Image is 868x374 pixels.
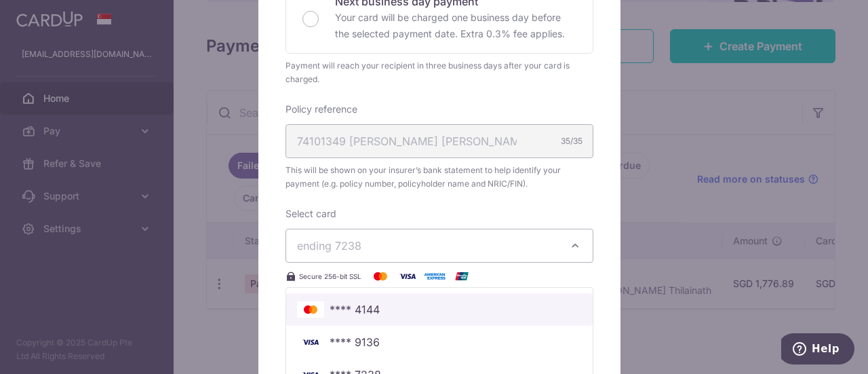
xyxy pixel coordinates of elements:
[285,102,357,116] label: Policy reference
[448,268,475,284] img: UnionPay
[421,268,448,284] img: American Express
[335,10,576,42] p: Your card will be charged one business day before the selected payment date. Extra 0.3% fee applies.
[285,59,593,86] div: Payment will reach your recipient in three business days after your card is charged.
[299,271,361,282] span: Secure 256-bit SSL
[297,239,361,253] span: ending 7238
[394,268,421,284] img: Visa
[297,301,324,318] img: Bank Card
[285,229,593,263] button: ending 7238
[781,333,854,367] iframe: Opens a widget where you can find more information
[285,164,593,191] span: This will be shown on your insurer’s bank statement to help identify your payment (e.g. policy nu...
[367,268,394,284] img: Mastercard
[297,334,324,350] img: Bank Card
[285,207,336,221] label: Select card
[561,134,583,148] div: 35/35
